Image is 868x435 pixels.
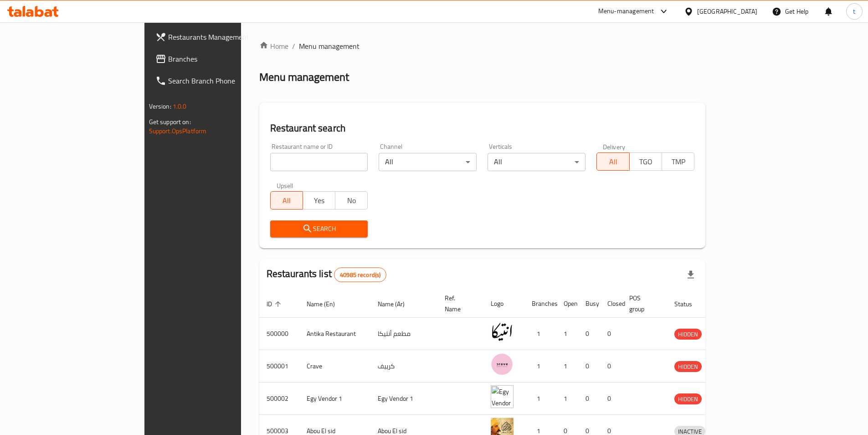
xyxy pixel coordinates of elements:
[629,152,662,171] button: TGO
[524,383,556,415] td: 1
[270,153,368,171] input: Search for restaurant name or ID..
[277,182,293,189] label: Upsell
[339,194,364,207] span: No
[168,31,282,42] span: Restaurants Management
[267,299,284,309] span: ID
[173,100,187,112] span: 1.0.0
[578,350,600,383] td: 0
[370,318,437,350] td: مطعم أنتيكا
[556,383,578,415] td: 1
[578,290,600,318] th: Busy
[379,153,477,171] div: All
[168,75,282,86] span: Search Branch Phone
[666,155,691,168] span: TMP
[148,48,289,70] a: Branches
[674,299,704,309] span: Status
[334,271,386,279] span: 40985 record(s)
[674,362,702,372] span: HIDDEN
[483,290,524,318] th: Logo
[674,393,702,404] div: HIDDEN
[600,318,622,350] td: 0
[307,194,332,207] span: Yes
[299,41,360,52] span: Menu management
[445,293,473,314] span: Ref. Name
[578,383,600,415] td: 0
[578,318,600,350] td: 0
[299,383,370,415] td: Egy Vendor 1
[259,41,706,52] nav: breadcrumb
[149,116,191,128] span: Get support on:
[556,290,578,318] th: Open
[600,350,622,383] td: 0
[524,350,556,383] td: 1
[149,100,171,112] span: Version:
[292,41,295,52] li: /
[299,350,370,383] td: Crave
[600,290,622,318] th: Closed
[556,318,578,350] td: 1
[270,191,303,210] button: All
[277,223,361,235] span: Search
[334,267,386,282] div: Total records count
[603,143,626,150] label: Delivery
[303,191,335,210] button: Yes
[524,290,556,318] th: Branches
[370,383,437,415] td: Egy Vendor 1
[629,293,656,314] span: POS group
[556,350,578,383] td: 1
[307,299,347,309] span: Name (En)
[601,155,626,168] span: All
[680,264,702,286] div: Export file
[370,350,437,383] td: كرييف
[148,70,289,92] a: Search Branch Phone
[274,194,299,207] span: All
[148,26,289,48] a: Restaurants Management
[674,329,702,340] div: HIDDEN
[662,152,694,171] button: TMP
[378,299,416,309] span: Name (Ar)
[853,6,855,16] span: t
[674,361,702,372] div: HIDDEN
[524,318,556,350] td: 1
[335,191,368,210] button: No
[259,70,349,84] h2: Menu management
[299,318,370,350] td: Antika Restaurant
[149,125,207,137] a: Support.OpsPlatform
[491,385,514,408] img: Egy Vendor 1
[633,155,658,168] span: TGO
[697,6,757,16] div: [GEOGRAPHIC_DATA]
[491,320,514,343] img: Antika Restaurant
[491,353,514,376] img: Crave
[596,152,629,171] button: All
[267,267,387,282] h2: Restaurants list
[598,6,654,17] div: Menu-management
[270,220,368,237] button: Search
[600,383,622,415] td: 0
[488,153,586,171] div: All
[674,329,702,340] span: HIDDEN
[270,121,695,135] h2: Restaurant search
[674,394,702,404] span: HIDDEN
[168,53,282,64] span: Branches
